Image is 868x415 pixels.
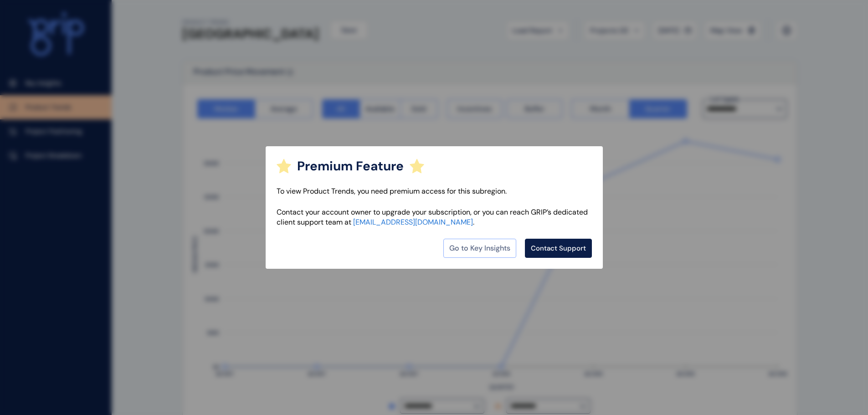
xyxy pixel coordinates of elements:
p: To view Product Trends, you need premium access for this subregion. [277,186,592,196]
h3: Premium Feature [297,157,404,175]
a: Go to Key Insights [443,239,516,258]
a: [EMAIL_ADDRESS][DOMAIN_NAME] [353,217,473,227]
p: Contact your account owner to upgrade your subscription, or you can reach GRIP’s dedicated client... [277,207,592,228]
a: Contact Support [525,239,591,258]
button: Contact Support [525,239,592,258]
